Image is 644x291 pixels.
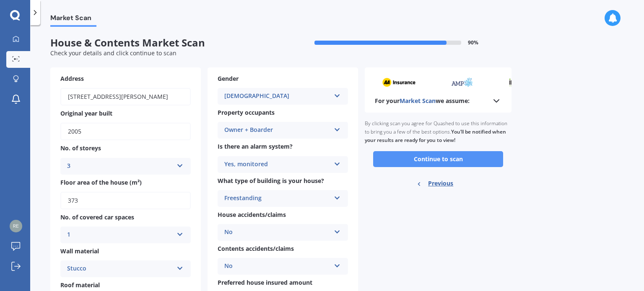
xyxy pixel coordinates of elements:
[365,113,512,151] div: By clicking scan you agree for Quashed to use this information to bring you a few of the best opt...
[60,178,142,186] span: Floor area of the house (m²)
[67,161,173,171] div: 3
[67,230,173,240] div: 1
[224,261,330,271] div: No
[224,91,330,101] div: [DEMOGRAPHIC_DATA]
[50,37,281,49] span: House & Contents Market Scan
[218,143,293,151] span: Is there an alarm system?
[10,220,22,232] img: 86fdf1b36580523c75b360a12123035e
[400,97,436,105] span: Market Scan
[218,211,286,219] span: House accidents/claims
[60,213,134,221] span: No. of covered car spaces
[218,279,312,287] span: Preferred house insured amount
[508,77,532,87] img: initio_sm.webp
[428,177,453,190] span: Previous
[365,128,506,144] b: You’ll be notified when your results are ready for you to view!
[60,109,112,117] span: Original year built
[224,160,330,170] div: Yes, monitored
[60,144,101,152] span: No. of storeys
[67,264,173,274] div: Stucco
[224,227,330,237] div: No
[50,14,96,25] span: Market Scan
[218,177,324,185] span: What type of building is your house?
[382,77,415,87] img: aa_sm.webp
[224,125,330,135] div: Owner + Boarder
[218,75,239,82] span: Gender
[60,247,99,255] span: Wall material
[50,49,177,57] span: Check your details and click continue to scan
[218,108,275,116] span: Property occupants
[60,75,84,82] span: Address
[375,97,470,105] b: For your we assume:
[450,77,473,87] img: amp_sm.png
[468,40,478,46] span: 90 %
[60,281,100,289] span: Roof material
[60,192,191,209] input: Enter floor area
[373,151,503,167] button: Continue to scan
[224,193,330,203] div: Freestanding
[218,245,294,252] span: Contents accidents/claims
